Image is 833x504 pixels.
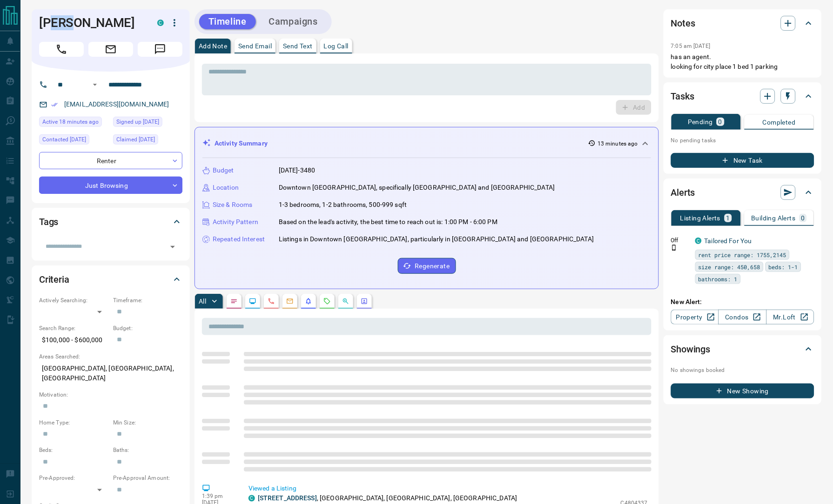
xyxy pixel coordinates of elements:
[726,215,730,221] p: 1
[249,495,255,502] div: condos.ca
[113,324,182,332] p: Budget:
[279,166,315,175] p: [DATE]-3480
[42,135,86,144] span: Contacted [DATE]
[671,185,695,200] h2: Alerts
[671,384,814,398] button: New Showing
[213,234,265,244] p: Repeated Interest
[323,298,331,305] svg: Requests
[719,119,722,125] p: 0
[688,119,713,125] p: Pending
[39,352,182,361] p: Areas Searched:
[671,133,814,147] p: No pending tasks
[671,338,814,360] div: Showings
[286,298,294,305] svg: Emails
[671,236,690,245] p: Off
[671,245,678,251] svg: Push Notification Only
[51,101,58,108] svg: Email Verified
[695,238,702,244] div: condos.ca
[398,258,456,274] button: Regenerate
[699,262,760,272] span: size range: 450,658
[39,296,108,305] p: Actively Searching:
[113,474,182,483] p: Pre-Approval Amount:
[213,200,253,210] p: Size & Rooms
[113,134,182,147] div: Fri Mar 12 2021
[64,100,169,108] a: [EMAIL_ADDRESS][DOMAIN_NAME]
[39,134,108,147] div: Thu Dec 16 2021
[752,215,796,221] p: Building Alerts
[215,139,268,148] p: Activity Summary
[39,272,69,287] h2: Criteria
[671,342,711,357] h2: Showings
[671,181,814,204] div: Alerts
[705,237,752,245] a: Tailored For You
[283,43,313,49] p: Send Text
[260,14,327,29] button: Campaigns
[279,183,555,192] p: Downtown [GEOGRAPHIC_DATA], specifically [GEOGRAPHIC_DATA] and [GEOGRAPHIC_DATA]
[39,446,108,455] p: Beds:
[39,332,108,348] p: $100,000 - $600,000
[680,215,721,221] p: Listing Alerts
[249,298,256,305] svg: Lead Browsing Activity
[39,152,182,169] div: Renter
[671,153,814,168] button: New Task
[199,298,206,305] p: All
[671,366,814,374] p: No showings booked
[671,43,711,49] p: 7:05 am [DATE]
[671,297,814,307] p: New Alert:
[268,298,275,305] svg: Calls
[801,215,805,221] p: 0
[361,298,368,305] svg: Agent Actions
[39,211,182,233] div: Tags
[213,183,239,192] p: Location
[719,310,766,325] a: Condos
[116,117,159,126] span: Signed up [DATE]
[342,298,349,305] svg: Opportunities
[113,296,182,305] p: Timeframe:
[202,135,651,152] div: Activity Summary13 minutes ago
[699,250,786,259] span: rent price range: 1755,2145
[258,495,317,502] a: [STREET_ADDRESS]
[39,474,108,483] p: Pre-Approved:
[305,298,312,305] svg: Listing Alerts
[39,391,182,399] p: Motivation:
[113,446,182,455] p: Baths:
[213,217,258,227] p: Activity Pattern
[39,42,84,57] span: Call
[113,418,182,427] p: Min Size:
[39,214,58,229] h2: Tags
[766,310,814,325] a: Mr.Loft
[88,42,133,57] span: Email
[230,298,238,305] svg: Notes
[279,217,497,227] p: Based on the lead's activity, the best time to reach out is: 1:00 PM - 6:00 PM
[671,85,814,107] div: Tasks
[202,493,235,500] p: 1:39 pm
[249,484,648,494] p: Viewed a Listing
[199,43,227,49] p: Add Note
[699,274,738,284] span: bathrooms: 1
[324,43,349,49] p: Log Call
[598,139,638,148] p: 13 minutes ago
[671,12,814,34] div: Notes
[213,166,234,175] p: Budget
[279,200,407,210] p: 1-3 bedrooms, 1-2 bathrooms, 500-999 sqft
[113,117,182,130] div: Fri Mar 12 2021
[166,240,179,253] button: Open
[39,418,108,427] p: Home Type:
[138,42,182,57] span: Message
[258,494,517,504] p: , [GEOGRAPHIC_DATA], [GEOGRAPHIC_DATA], [GEOGRAPHIC_DATA]
[42,117,99,126] span: Active 18 minutes ago
[769,262,798,272] span: beds: 1-1
[39,177,182,194] div: Just Browsing
[39,324,108,332] p: Search Range:
[116,135,155,144] span: Claimed [DATE]
[199,14,256,29] button: Timeline
[39,117,108,130] div: Thu Aug 14 2025
[671,89,694,104] h2: Tasks
[763,119,796,126] p: Completed
[89,79,101,90] button: Open
[671,310,719,325] a: Property
[157,20,164,26] div: condos.ca
[238,43,272,49] p: Send Email
[279,234,594,244] p: Listings in Downtown [GEOGRAPHIC_DATA], particularly in [GEOGRAPHIC_DATA] and [GEOGRAPHIC_DATA]
[671,16,695,31] h2: Notes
